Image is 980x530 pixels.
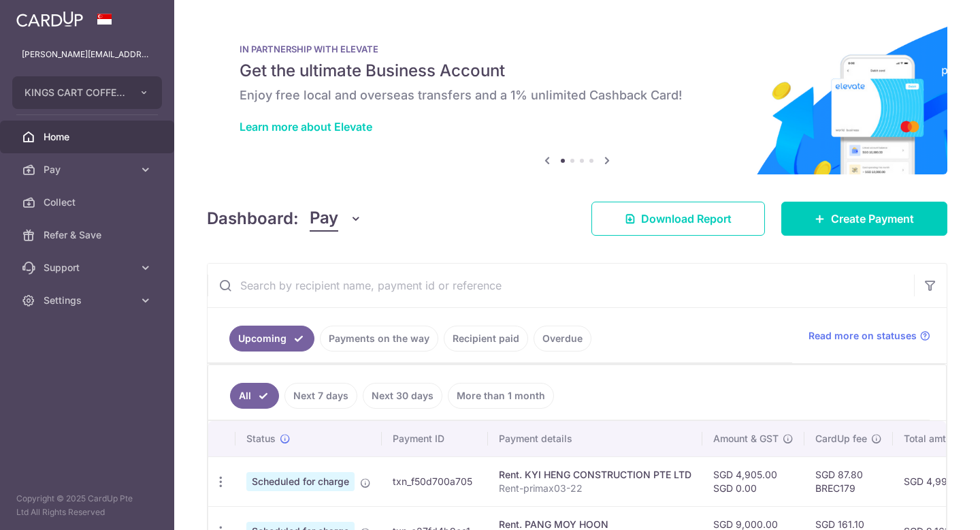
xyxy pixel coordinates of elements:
[246,432,276,446] span: Status
[893,456,979,506] td: SGD 4,992.80
[499,468,691,482] div: Rent. KYI HENG CONSTRUCTION PTE LTD
[382,421,488,456] th: Payment ID
[12,76,162,109] button: KINGS CART COFFEE PTE. LTD.
[382,456,488,506] td: txn_f50d700a705
[499,482,691,495] p: Rent-primax03-22
[804,456,893,506] td: SGD 87.80 BREC179
[246,472,355,491] span: Scheduled for charge
[444,326,528,352] a: Recipient paid
[240,120,372,134] a: Learn more about Elevate
[284,383,357,409] a: Next 7 days
[488,421,702,456] th: Payment details
[904,432,949,446] span: Total amt.
[44,163,133,176] span: Pay
[713,432,779,446] span: Amount & GST
[310,206,362,232] button: Pay
[831,211,914,227] span: Create Payment
[208,264,914,307] input: Search by recipient name, payment id or reference
[240,87,915,104] h6: Enjoy free local and overseas transfers and a 1% unlimited Cashback Card!
[44,294,133,307] span: Settings
[44,130,133,144] span: Home
[229,326,314,352] a: Upcoming
[22,48,152,61] p: [PERSON_NAME][EMAIL_ADDRESS][DOMAIN_NAME]
[240,60,915,82] h5: Get the ultimate Business Account
[230,383,279,409] a: All
[808,329,917,343] span: Read more on statuses
[240,44,915,54] p: IN PARTNERSHIP WITH ELEVATE
[16,11,83,27] img: CardUp
[781,202,947,236] a: Create Payment
[591,202,765,236] a: Download Report
[44,196,133,209] span: Collect
[310,206,338,232] span: Pay
[448,383,554,409] a: More than 1 month
[44,228,133,242] span: Refer & Save
[534,326,591,352] a: Overdue
[207,206,299,231] h4: Dashboard:
[808,329,930,343] a: Read more on statuses
[641,211,732,227] span: Download Report
[702,456,804,506] td: SGD 4,905.00 SGD 0.00
[44,261,133,275] span: Support
[320,326,438,352] a: Payments on the way
[24,86,125,99] span: KINGS CART COFFEE PTE. LTD.
[363,383,442,409] a: Next 30 days
[207,22,947,174] img: Renovation banner
[815,432,867,446] span: CardUp fee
